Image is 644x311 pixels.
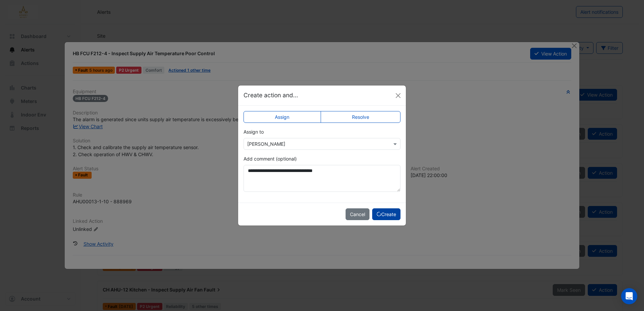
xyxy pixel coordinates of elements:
label: Add comment (optional) [244,155,297,162]
button: Cancel [346,208,369,220]
h5: Create action and... [244,91,298,100]
label: Assign to [244,128,264,135]
label: Assign [244,111,321,123]
label: Resolve [321,111,401,123]
button: Close [393,91,403,101]
button: Create [372,208,400,220]
div: Open Intercom Messenger [621,288,637,304]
